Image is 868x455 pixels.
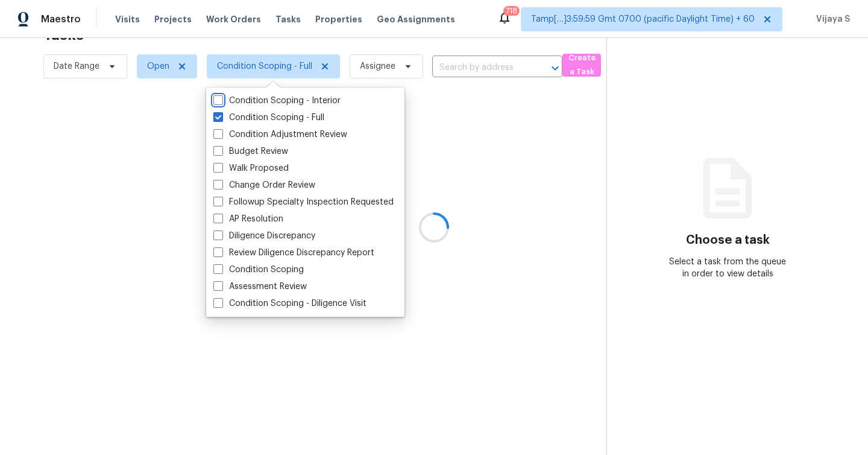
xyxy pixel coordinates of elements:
[213,162,289,174] label: Walk Proposed
[213,196,394,208] label: Followup Specialty Inspection Requested
[213,247,374,259] label: Review Diligence Discrepancy Report
[213,213,283,225] label: AP Resolution
[213,129,347,141] label: Condition Adjustment Review
[213,112,324,124] label: Condition Scoping - Full
[213,179,315,191] label: Change Order Review
[213,230,315,242] label: Diligence Discrepancy
[213,145,288,157] label: Budget Review
[213,297,366,310] label: Condition Scoping - Diligence Visit
[213,264,304,276] label: Condition Scoping
[213,281,307,293] label: Assessment Review
[506,5,517,17] div: 718
[213,95,341,107] label: Condition Scoping - Interior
